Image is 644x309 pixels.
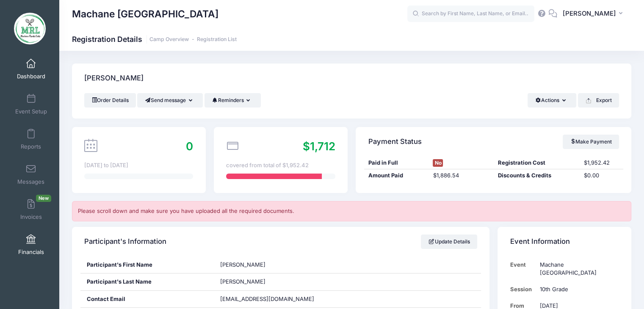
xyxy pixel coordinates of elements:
[11,54,51,84] a: Dashboard
[17,178,44,185] span: Messages
[220,261,265,268] span: [PERSON_NAME]
[364,171,429,180] div: Amount Paid
[72,201,631,221] div: Please scroll down and make sure you have uploaded all the required documents.
[205,93,261,108] button: Reminders
[364,159,429,167] div: Paid in Full
[494,159,580,167] div: Registration Cost
[11,160,51,189] a: Messages
[21,143,41,150] span: Reports
[36,195,51,202] span: New
[80,273,214,290] div: Participant's Last Name
[84,161,193,170] div: [DATE] to [DATE]
[137,93,203,108] button: Send message
[149,36,189,43] a: Camp Overview
[528,93,576,108] button: Actions
[494,171,580,180] div: Discounts & Credits
[84,229,166,254] h4: Participant's Information
[11,124,51,154] a: Reports
[80,291,214,308] div: Contact Email
[303,140,335,153] span: $1,712
[536,257,619,281] td: Machane [GEOGRAPHIC_DATA]
[368,130,422,154] h4: Payment Status
[220,295,314,302] span: [EMAIL_ADDRESS][DOMAIN_NAME]
[510,229,570,254] h4: Event Information
[20,213,42,221] span: Invoices
[72,35,237,44] h1: Registration Details
[578,93,619,108] button: Export
[84,93,136,108] a: Order Details
[563,9,616,18] span: [PERSON_NAME]
[18,248,44,256] span: Financials
[563,135,619,149] a: Make Payment
[72,4,218,24] h1: Machane [GEOGRAPHIC_DATA]
[429,171,494,180] div: $1,886.54
[433,159,443,167] span: No
[197,36,237,43] a: Registration List
[80,257,214,273] div: Participant's First Name
[84,66,144,91] h4: [PERSON_NAME]
[11,230,51,259] a: Financials
[15,108,47,115] span: Event Setup
[580,159,623,167] div: $1,952.42
[536,281,619,298] td: 10th Grade
[510,281,536,298] td: Session
[11,89,51,119] a: Event Setup
[557,4,631,24] button: [PERSON_NAME]
[220,278,265,285] span: [PERSON_NAME]
[14,13,46,44] img: Machane Racket Lake
[510,257,536,281] td: Event
[421,235,477,249] a: Update Details
[226,161,335,170] div: covered from total of $1,952.42
[407,6,534,22] input: Search by First Name, Last Name, or Email...
[580,171,623,180] div: $0.00
[17,73,45,80] span: Dashboard
[11,195,51,224] a: InvoicesNew
[186,140,193,153] span: 0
